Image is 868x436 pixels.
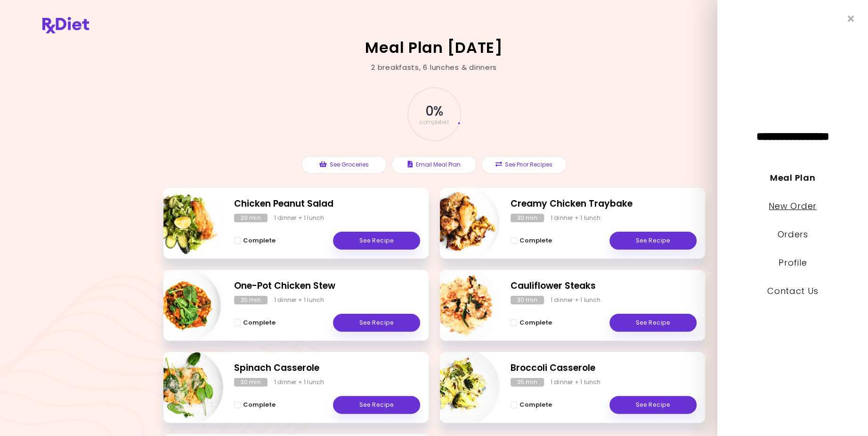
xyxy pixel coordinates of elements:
[243,237,276,244] span: Complete
[422,184,500,262] img: Info - Creamy Chicken Traybake
[234,279,420,293] h2: One-Pot Chicken Stew
[551,378,601,386] div: 1 dinner + 1 lunch
[779,257,807,268] a: Profile
[609,314,697,332] a: See Recipe - Cauliflower Steaks
[770,172,815,184] a: Meal Plan
[234,361,420,375] h2: Spinach Casserole
[511,279,697,293] h2: Cauliflower Steaks
[234,214,268,222] div: 30 min
[511,235,552,246] button: Complete - Creamy Chicken Traybake
[274,296,324,304] div: 1 dinner + 1 lunch
[847,14,854,23] i: Close
[769,200,816,212] a: New Order
[145,348,223,427] img: Info - Spinach Casserole
[422,348,500,427] img: Info - Broccoli Casserole
[391,156,477,174] button: Email Meal Plan
[365,40,503,55] h2: Meal Plan [DATE]
[234,317,276,328] button: Complete - One-Pot Chicken Stew
[42,17,89,34] img: RxDiet
[274,214,324,222] div: 1 dinner + 1 lunch
[333,396,420,414] a: See Recipe - Spinach Casserole
[145,266,223,344] img: Info - One-Pot Chicken Stew
[234,378,268,386] div: 30 min
[333,232,420,250] a: See Recipe - Chicken Peanut Salad
[519,319,552,327] span: Complete
[519,237,552,244] span: Complete
[511,296,544,304] div: 30 min
[609,232,697,250] a: See Recipe - Creamy Chicken Traybake
[234,197,420,211] h2: Chicken Peanut Salad
[371,62,497,73] div: 2 breakfasts , 6 lunches & dinners
[234,296,268,304] div: 25 min
[145,184,223,262] img: Info - Chicken Peanut Salad
[511,317,552,328] button: Complete - Cauliflower Steaks
[511,214,544,222] div: 30 min
[425,103,443,119] span: 0 %
[551,296,601,304] div: 1 dinner + 1 lunch
[767,285,818,297] a: Contact Us
[511,197,697,211] h2: Creamy Chicken Traybake
[481,156,567,174] button: See Prior Recipes
[419,119,449,125] span: completed
[777,228,808,240] a: Orders
[333,314,420,332] a: See Recipe - One-Pot Chicken Stew
[422,266,500,344] img: Info - Cauliflower Steaks
[274,378,324,386] div: 1 dinner + 1 lunch
[519,401,552,409] span: Complete
[511,399,552,411] button: Complete - Broccoli Casserole
[511,361,697,375] h2: Broccoli Casserole
[511,378,544,386] div: 35 min
[234,399,276,411] button: Complete - Spinach Casserole
[301,156,387,174] button: See Groceries
[609,396,697,414] a: See Recipe - Broccoli Casserole
[234,235,276,246] button: Complete - Chicken Peanut Salad
[551,214,601,222] div: 1 dinner + 1 lunch
[243,319,276,327] span: Complete
[243,401,276,409] span: Complete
